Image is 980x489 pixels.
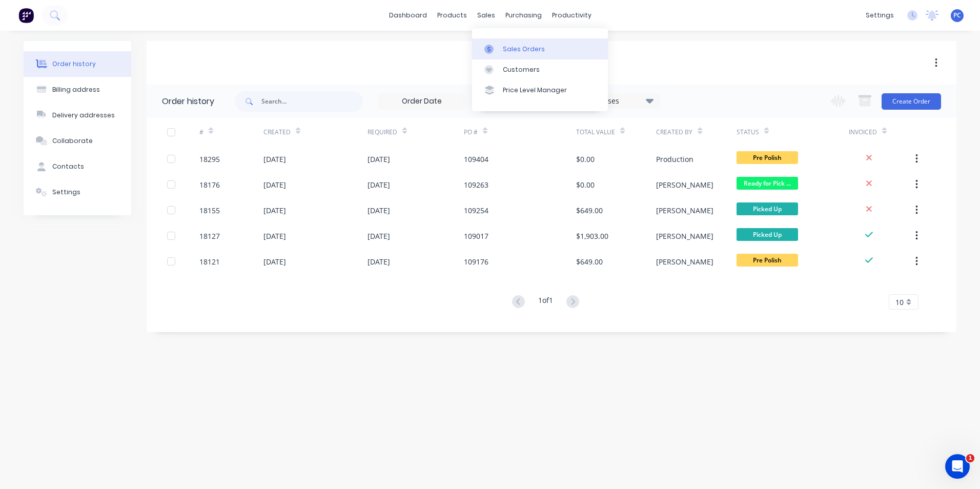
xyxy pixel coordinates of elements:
[263,179,286,190] div: [DATE]
[503,45,545,54] div: Sales Orders
[882,93,941,110] button: Create Order
[472,80,608,100] a: Price Level Manager
[263,231,286,241] div: [DATE]
[10,121,195,160] div: Ask a questionAI Agent and team can help
[263,128,291,137] div: Created
[199,231,220,241] div: 18127
[263,205,286,216] div: [DATE]
[384,8,432,23] a: dashboard
[966,454,974,462] span: 1
[464,179,488,190] div: 109263
[503,86,567,95] div: Price Level Manager
[576,256,603,267] div: $649.00
[21,140,172,151] div: AI Agent and team can help
[21,130,172,140] div: Ask a question
[472,59,608,80] a: Customers
[656,128,692,137] div: Created By
[538,295,553,310] div: 1 of 1
[464,256,488,267] div: 109176
[656,179,713,190] div: [PERSON_NAME]
[21,294,184,305] h2: Factory Feature Walkthroughs
[199,205,220,216] div: 18155
[737,128,759,137] div: Status
[547,8,597,23] div: productivity
[576,128,615,137] div: Total Value
[953,11,961,20] span: PC
[464,118,576,146] div: PO #
[263,154,286,165] div: [DATE]
[656,231,713,241] div: [PERSON_NAME]
[14,345,37,353] span: Home
[656,256,713,267] div: [PERSON_NAME]
[21,231,53,242] div: Update
[367,154,390,165] div: [DATE]
[576,179,595,190] div: $0.00
[367,128,397,137] div: Required
[154,320,205,361] button: Help
[464,128,478,137] div: PO #
[574,95,660,107] div: 26 Statuses
[576,154,595,165] div: $0.00
[472,8,500,23] div: sales
[199,154,220,165] div: 18295
[57,231,118,242] div: Feature update
[10,222,195,280] div: UpdateFeature updateFactory Weekly Updates - [DATE]Hi there,
[162,95,214,108] div: Order history
[52,162,84,171] div: Contacts
[171,345,188,353] span: Help
[176,16,195,35] div: Close
[895,297,904,308] span: 10
[24,154,131,179] button: Contacts
[464,205,488,216] div: 109254
[263,256,286,267] div: [DATE]
[103,320,154,361] button: News
[861,8,899,23] div: settings
[503,65,540,74] div: Customers
[737,254,798,267] span: Pre Polish
[367,256,390,267] div: [DATE]
[199,118,263,146] div: #
[18,8,34,23] img: Factory
[849,128,877,137] div: Invoiced
[118,345,138,353] span: News
[21,261,166,272] div: Hi there,
[199,128,203,137] div: #
[52,59,96,69] div: Order history
[21,73,185,90] p: Hi Production
[263,118,367,146] div: Created
[199,179,220,190] div: 18176
[59,345,95,353] span: Messages
[737,118,849,146] div: Status
[737,177,798,190] span: Ready for Pick ...
[656,205,713,216] div: [PERSON_NAME]
[656,118,736,146] div: Created By
[464,231,488,241] div: 109017
[21,189,184,209] button: Share it with us
[24,77,131,103] button: Billing address
[576,205,603,216] div: $649.00
[261,91,363,112] input: Search...
[52,85,100,94] div: Billing address
[367,231,390,241] div: [DATE]
[24,103,131,128] button: Delivery addresses
[576,231,608,241] div: $1,903.00
[849,118,913,146] div: Invoiced
[367,179,390,190] div: [DATE]
[21,19,81,36] img: logo
[21,90,185,108] p: How can we help?
[21,174,184,185] h2: Have an idea or feature request?
[51,320,103,361] button: Messages
[472,38,608,59] a: Sales Orders
[24,128,131,154] button: Collaborate
[21,248,166,259] div: Factory Weekly Updates - [DATE]
[24,51,131,77] button: Order history
[199,256,220,267] div: 18121
[367,118,464,146] div: Required
[464,154,488,165] div: 109404
[656,154,693,165] div: Production
[945,454,970,479] iframe: Intercom live chat
[737,151,798,164] span: Pre Polish
[52,111,115,120] div: Delivery addresses
[52,136,93,146] div: Collaborate
[576,118,656,146] div: Total Value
